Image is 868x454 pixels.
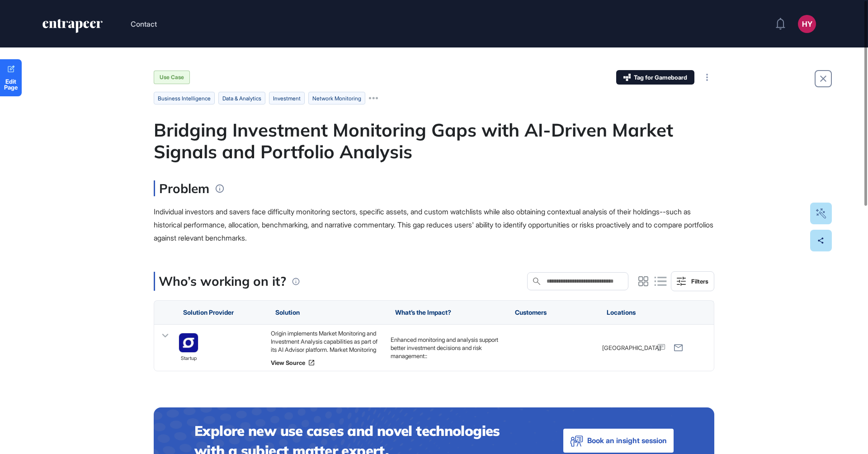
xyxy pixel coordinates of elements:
[391,336,501,360] p: Enhanced monitoring and analysis support better investment decisions and risk management::
[181,355,197,363] span: startup
[607,309,636,316] span: Locations
[587,434,667,447] span: Book an insight session
[179,334,198,353] img: image
[179,333,198,353] a: image
[131,18,157,30] button: Contact
[634,75,687,80] span: Tag for Gameboard
[308,92,365,104] li: network monitoring
[563,429,674,453] button: Book an insight session
[183,309,234,316] span: Solution Provider
[269,92,305,104] li: investment
[798,15,816,33] button: HY
[515,309,547,316] span: Customers
[154,92,215,104] li: business intelligence
[159,272,286,291] p: Who’s working on it?
[154,119,714,162] div: Bridging Investment Monitoring Gaps with AI-Driven Market Signals and Portfolio Analysis
[154,207,713,242] span: Individual investors and savers face difficulty monitoring sectors, specific assets, and custom w...
[275,309,300,316] span: Solution
[602,344,661,352] span: [GEOGRAPHIC_DATA]
[691,278,708,285] div: Filters
[154,180,209,196] h3: Problem
[271,329,382,354] div: Origin implements Market Monitoring and Investment Analysis capabilities as part of its AI Adviso...
[154,71,190,84] div: Use Case
[218,92,265,104] li: data & analytics
[671,271,714,291] button: Filters
[42,19,104,36] a: entrapeer-logo
[395,309,451,316] span: What’s the Impact?
[271,359,382,366] a: View Source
